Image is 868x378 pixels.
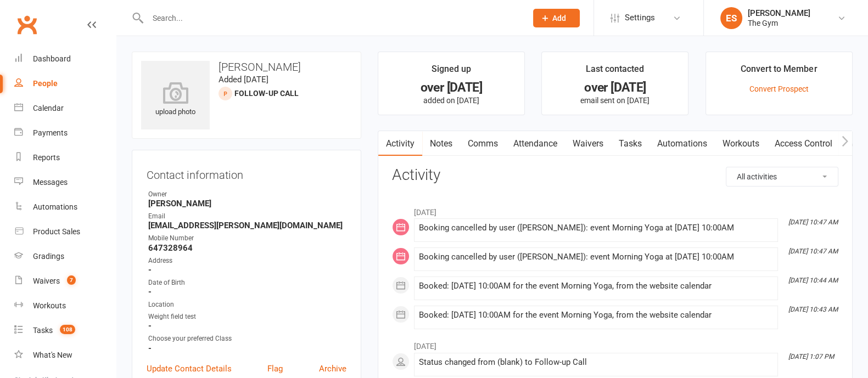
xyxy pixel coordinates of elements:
div: Workouts [33,301,66,310]
div: Gradings [33,252,64,261]
div: ES [720,7,742,29]
a: Calendar [14,96,116,121]
div: Dashboard [33,54,71,63]
strong: [EMAIL_ADDRESS][PERSON_NAME][DOMAIN_NAME] [148,221,346,230]
a: Automations [649,131,715,156]
div: Tasks [33,326,53,335]
a: Product Sales [14,219,116,244]
a: Clubworx [13,11,41,38]
span: Add [552,14,566,22]
a: Payments [14,121,116,145]
a: Convert Prospect [749,84,809,93]
div: People [33,79,58,88]
span: Follow-up Call [234,89,299,98]
a: Comms [460,131,506,156]
strong: - [148,343,346,353]
a: Flag [267,362,283,375]
a: Automations [14,195,116,219]
p: added on [DATE] [388,96,514,105]
a: Workouts [14,294,116,318]
a: What's New [14,343,116,368]
i: [DATE] 10:43 AM [788,306,838,313]
div: Location [148,300,346,310]
span: Settings [625,5,655,30]
div: The Gym [748,18,810,28]
div: Booking cancelled by user ([PERSON_NAME]): event Morning Yoga at [DATE] 10:00AM [419,252,773,262]
a: Dashboard [14,47,116,71]
strong: [PERSON_NAME] [148,199,346,208]
li: [DATE] [392,335,838,352]
div: Last contacted [586,62,644,82]
a: People [14,71,116,96]
a: Reports [14,145,116,170]
i: [DATE] 1:07 PM [788,353,834,360]
strong: 647328964 [148,243,346,253]
div: over [DATE] [388,82,514,93]
strong: - [148,321,346,331]
a: Archive [319,362,346,375]
div: Reports [33,153,60,162]
p: email sent on [DATE] [552,96,678,105]
h3: Contact information [147,165,346,181]
span: 108 [60,325,75,334]
div: Mobile Number [148,233,346,244]
div: Automations [33,202,77,211]
div: Signed up [432,62,471,82]
h3: Activity [392,167,838,184]
a: Access Control [767,131,840,156]
a: Workouts [715,131,767,156]
div: Product Sales [33,227,80,236]
h3: [PERSON_NAME] [141,61,352,73]
a: Activity [378,131,422,156]
button: Add [533,9,580,27]
div: Booked: [DATE] 10:00AM for the event Morning Yoga, from the website calendar [419,281,773,291]
a: Update Contact Details [147,362,232,375]
div: Booked: [DATE] 10:00AM for the event Morning Yoga, from the website calendar [419,311,773,320]
a: Messages [14,170,116,195]
div: Booking cancelled by user ([PERSON_NAME]): event Morning Yoga at [DATE] 10:00AM [419,223,773,233]
li: [DATE] [392,201,838,218]
strong: - [148,287,346,297]
span: 7 [67,275,76,285]
a: Waivers 7 [14,269,116,294]
a: Gradings [14,244,116,269]
i: [DATE] 10:47 AM [788,218,838,226]
div: What's New [33,351,72,359]
a: Attendance [506,131,565,156]
input: Search... [144,10,519,26]
div: Email [148,211,346,222]
div: Owner [148,189,346,200]
a: Notes [422,131,460,156]
div: Payments [33,128,68,137]
div: over [DATE] [552,82,678,93]
div: Weight field test [148,312,346,322]
div: [PERSON_NAME] [748,8,810,18]
div: Choose your preferred Class [148,334,346,344]
div: Date of Birth [148,278,346,288]
div: Calendar [33,104,64,112]
i: [DATE] 10:44 AM [788,277,838,284]
div: Address [148,256,346,266]
a: Waivers [565,131,611,156]
time: Added [DATE] [219,75,268,84]
div: Status changed from (blank) to Follow-up Call [419,358,773,367]
strong: - [148,265,346,275]
div: Waivers [33,277,60,285]
div: Messages [33,178,68,187]
div: Convert to Member [741,62,817,82]
a: Tasks [611,131,649,156]
a: Tasks 108 [14,318,116,343]
div: upload photo [141,82,210,118]
i: [DATE] 10:47 AM [788,247,838,255]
